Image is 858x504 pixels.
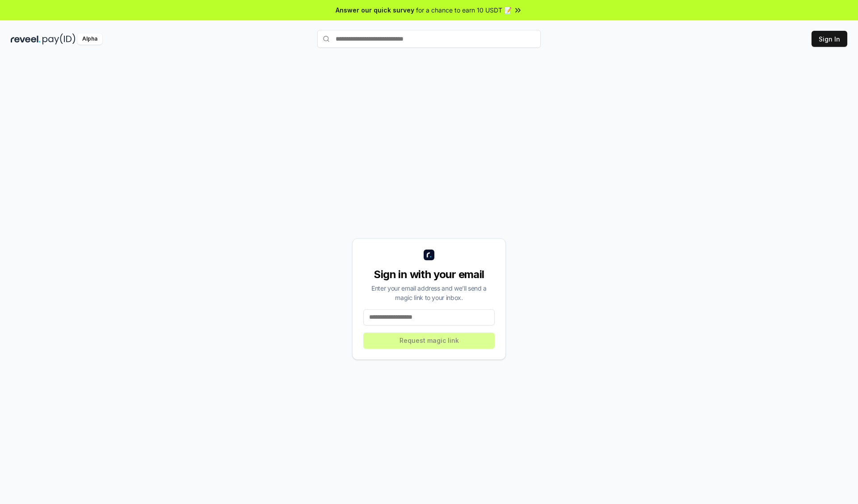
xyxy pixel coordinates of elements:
span: Answer our quick survey [336,5,414,15]
span: for a chance to earn 10 USDT 📝 [416,5,512,15]
div: Sign in with your email [363,267,495,282]
div: Enter your email address and we’ll send a magic link to your inbox. [363,283,495,302]
img: logo_small [424,250,434,260]
img: reveel_dark [11,33,41,45]
button: Sign In [812,31,847,47]
div: Alpha [77,33,102,45]
img: pay_id [42,33,76,45]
